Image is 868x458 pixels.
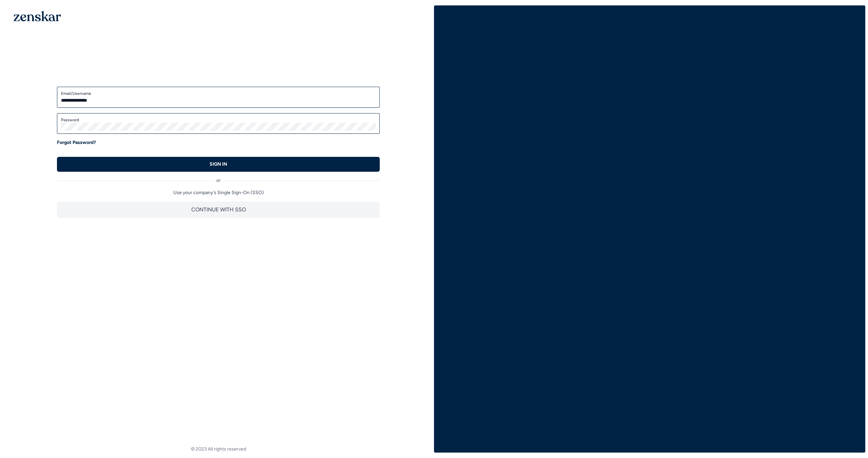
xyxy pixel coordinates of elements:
[57,202,380,218] button: CONTINUE WITH SSO
[61,91,376,96] label: Email/Username
[57,157,380,172] button: SIGN IN
[57,189,380,196] p: Use your company's Single Sign-On (SSO)
[3,446,434,453] footer: © 2023 All rights reserved
[61,117,376,123] label: Password
[57,139,96,146] a: Forgot Password?
[57,172,380,184] div: or
[210,161,227,168] p: SIGN IN
[14,11,61,21] img: 1OGAJ2xQqyY4LXKgY66KYq0eOWRCkrZdAb3gUhuVAqdWPZE9SRJmCz+oDMSn4zDLXe31Ii730ItAGKgCKgCCgCikA4Av8PJUP...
